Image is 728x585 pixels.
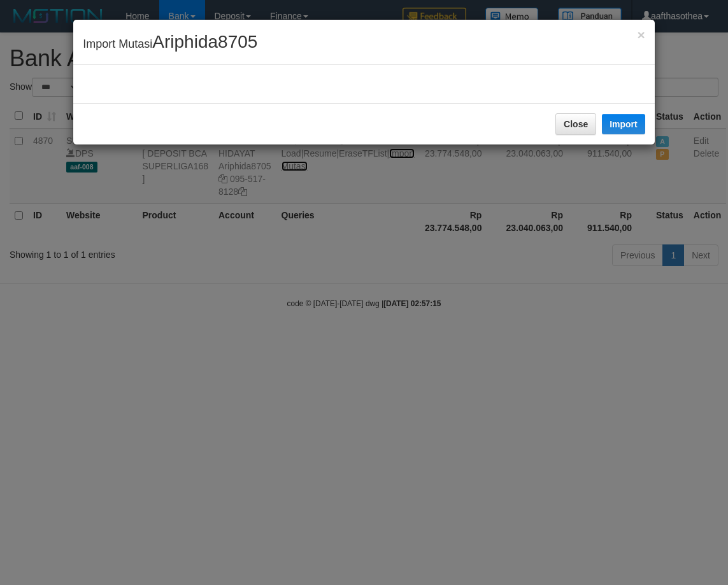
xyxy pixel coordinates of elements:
span: × [637,27,645,42]
button: Close [555,113,596,135]
button: Close [637,28,645,41]
button: Import [602,114,645,134]
span: Ariphida8705 [152,32,257,52]
span: Import Mutasi [83,38,257,50]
